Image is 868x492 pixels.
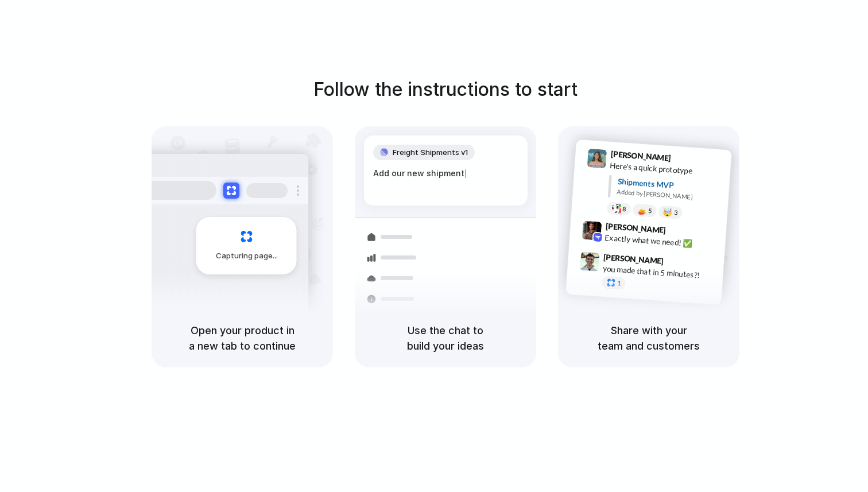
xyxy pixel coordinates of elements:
[216,250,280,262] span: Capturing page
[604,231,719,251] div: Exactly what we need! ✅
[464,169,467,178] span: |
[648,207,652,214] span: 5
[373,167,518,180] div: Add our new shipment
[603,250,664,267] span: [PERSON_NAME]
[393,147,468,158] span: Freight Shipments v1
[617,280,621,286] span: 1
[605,219,666,236] span: [PERSON_NAME]
[675,153,698,166] span: 9:41 AM
[617,175,723,194] div: Shipments MVP
[669,225,693,239] span: 9:42 AM
[674,209,678,215] span: 3
[617,187,722,204] div: Added by [PERSON_NAME]
[313,76,578,103] h1: Follow the instructions to start
[663,208,673,216] div: 🤯
[622,206,626,212] span: 8
[667,256,691,270] span: 9:47 AM
[602,262,717,282] div: you made that in 5 minutes?!
[369,323,522,354] h5: Use the chat to build your ideas
[572,323,726,354] h5: Share with your team and customers
[610,148,671,164] span: [PERSON_NAME]
[610,159,724,179] div: Here's a quick prototype
[165,323,319,354] h5: Open your product in a new tab to continue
